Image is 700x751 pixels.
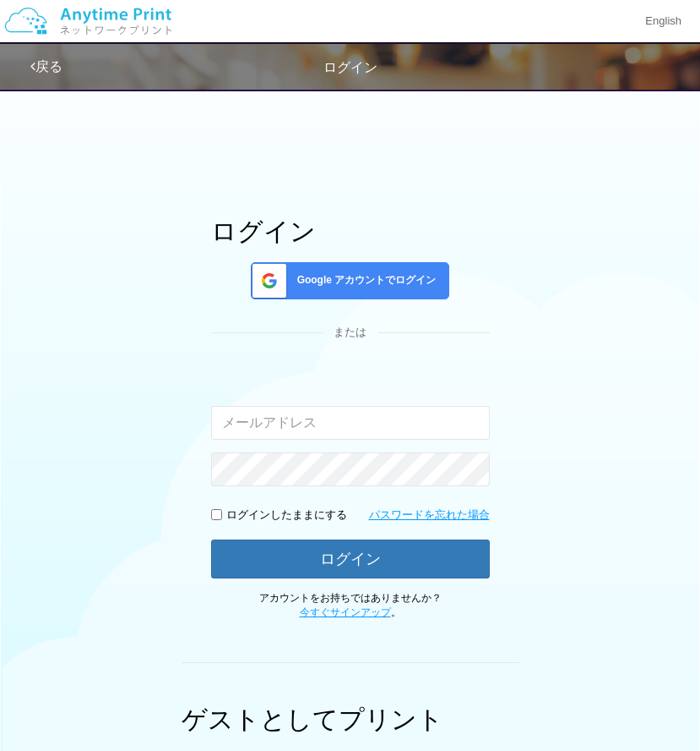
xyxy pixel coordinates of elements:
[211,325,490,341] div: または
[369,507,490,524] a: パスワードを忘れた場合
[300,606,401,618] span: 。
[211,591,490,620] p: アカウントをお持ちではありませんか？
[211,540,490,578] button: ログイン
[211,406,490,440] input: メールアドレス
[182,705,519,733] h1: ゲストとしてプリント
[300,606,391,618] a: 今すぐサインアップ
[211,217,490,245] h1: ログイン
[290,273,437,288] span: Google アカウントでログイン
[323,60,377,74] span: ログイン
[30,59,62,74] a: 戻る
[226,507,347,524] p: ログインしたままにする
